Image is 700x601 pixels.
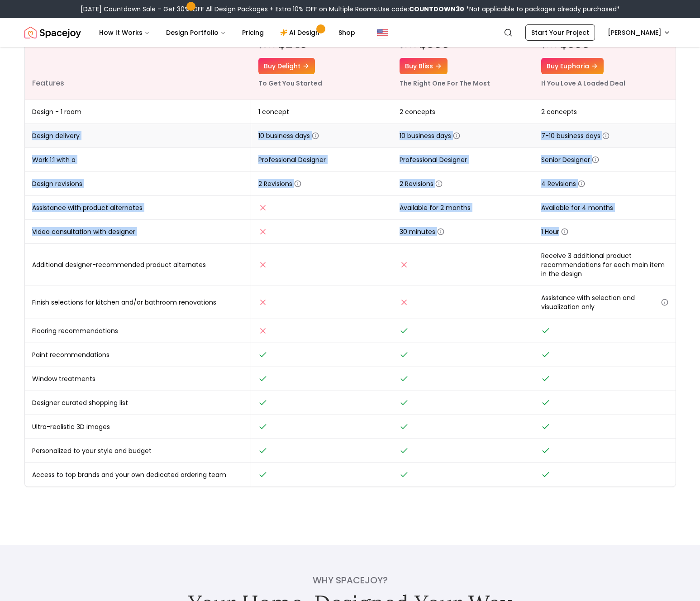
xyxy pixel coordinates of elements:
td: Available for 4 months [534,196,676,220]
td: Flooring recommendations [25,319,251,343]
span: Use code: [378,5,464,14]
a: Shop [331,24,362,42]
td: Work 1:1 with a [25,148,251,172]
span: 30 minutes [400,227,444,236]
span: Professional Designer [258,155,326,164]
span: Professional Designer [400,155,467,164]
span: 2 Revisions [400,179,443,188]
a: Buy euphoria [541,58,604,74]
span: 7-10 business days [541,131,610,140]
td: Access to top brands and your own dedicated ordering team [25,463,251,487]
nav: Global [24,18,676,47]
a: Buy bliss [400,58,448,74]
td: Design - 1 room [25,100,251,124]
span: *Not applicable to packages already purchased* [464,5,620,14]
span: 1 Hour [541,227,568,236]
a: AI Design [273,24,329,42]
span: Senior Designer [541,155,599,164]
a: Pricing [235,24,271,42]
div: [DATE] Countdown Sale – Get 30% OFF All Design Packages + Extra 10% OFF on Multiple Rooms. [81,5,620,14]
span: 2 concepts [541,107,577,116]
span: 4 Revisions [541,179,585,188]
td: Design delivery [25,124,251,148]
b: COUNTDOWN30 [409,5,464,14]
td: Paint recommendations [25,343,251,367]
span: Assistance with selection and visualization only [541,293,668,311]
td: Window treatments [25,367,251,391]
td: Video consultation with designer [25,220,251,244]
td: Receive 3 additional product recommendations for each main item in the design [534,244,676,286]
td: Finish selections for kitchen and/or bathroom renovations [25,286,251,319]
button: How It Works [92,24,157,42]
span: 2 Revisions [258,179,301,188]
small: If You Love A Loaded Deal [541,79,625,88]
span: 2 concepts [400,107,435,116]
span: 10 business days [258,131,319,140]
th: Features [25,11,251,100]
td: Ultra-realistic 3D images [25,415,251,439]
span: 1 concept [258,107,289,116]
small: To Get You Started [258,79,322,88]
h4: Why Spacejoy? [148,574,553,587]
td: Available for 2 months [392,196,534,220]
a: Spacejoy [24,24,81,42]
button: [PERSON_NAME] [602,24,676,41]
img: Spacejoy Logo [24,24,81,42]
td: Designer curated shopping list [25,391,251,415]
img: United States [377,27,388,38]
td: Assistance with product alternates [25,196,251,220]
nav: Main [92,24,362,42]
a: Start Your Project [525,24,595,41]
td: Additional designer-recommended product alternates [25,244,251,286]
td: Design revisions [25,172,251,196]
small: The Right One For The Most [400,79,490,88]
td: Personalized to your style and budget [25,439,251,463]
button: Design Portfolio [159,24,233,42]
a: Buy delight [258,58,315,74]
span: 10 business days [400,131,460,140]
